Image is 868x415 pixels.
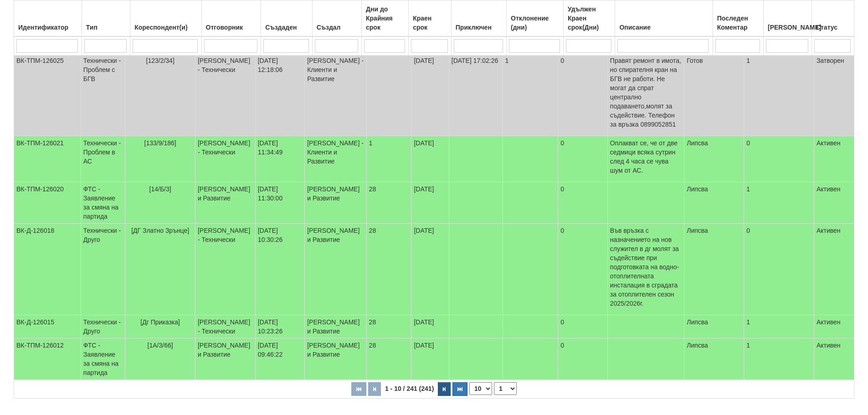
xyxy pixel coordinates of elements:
td: Активен [814,338,854,380]
th: Създаден: No sort applied, activate to apply an ascending sort [261,0,312,37]
td: [PERSON_NAME] и Развитие [305,315,366,338]
div: Тип [84,21,128,34]
span: 28 [369,318,376,326]
p: Оплакват се, че от две седмици всяка сутрин след 4 часа се чува шум от АС. [610,138,682,175]
td: 1 [744,338,814,380]
select: Страница номер [494,382,517,395]
td: [DATE] [411,224,449,315]
td: [PERSON_NAME] - Клиенти и Развитие [305,136,366,182]
th: Краен срок: No sort applied, activate to apply an ascending sort [409,0,452,37]
span: Готов [687,57,703,64]
td: [DATE] [411,136,449,182]
td: [PERSON_NAME] и Развитие [305,224,366,315]
td: 1 [744,54,814,136]
th: Удължен Краен срок(Дни): No sort applied, activate to apply an ascending sort [563,0,615,37]
p: Правят ремонт в имота, но спирателня кран на БГВ не работи. Не могат да спрат централно подаванет... [610,56,682,129]
td: Затворен [814,54,854,136]
td: [PERSON_NAME] - Технически [195,315,255,338]
td: ВК-Д-126015 [14,315,81,338]
td: [DATE] [411,182,449,224]
td: 1 [503,54,558,136]
td: 0 [558,182,607,224]
td: Технически - Друго [81,315,125,338]
td: [PERSON_NAME] - Клиенти и Развитие [305,54,366,136]
span: Липсва [687,139,708,147]
div: Дни до Крайния срок [364,3,406,34]
td: ВК-ТПМ-126020 [14,182,81,224]
div: Удължен Краен срок(Дни) [566,3,612,34]
td: [DATE] 12:18:06 [255,54,304,136]
span: 28 [369,227,376,234]
td: [PERSON_NAME] и Развитие [195,182,255,224]
span: [14/Б/3] [149,185,171,193]
th: Тип: No sort applied, activate to apply an ascending sort [82,0,130,37]
td: [PERSON_NAME] и Развитие [305,338,366,380]
td: 0 [558,136,607,182]
td: ФТС - Заявление за смяна на партида [81,182,125,224]
th: Кореспондент(и): No sort applied, activate to apply an ascending sort [130,0,201,37]
button: Предишна страница [368,382,381,396]
td: [DATE] [411,338,449,380]
td: [PERSON_NAME] и Развитие [195,338,255,380]
td: Активен [814,315,854,338]
select: Брой редове на страница [469,382,492,395]
div: Краен срок [411,12,449,34]
td: [DATE] 09:46:22 [255,338,304,380]
td: [DATE] 10:23:26 [255,315,304,338]
th: Описание: No sort applied, activate to apply an ascending sort [615,0,713,37]
span: [123/2/34] [146,57,175,64]
th: Статус: No sort applied, activate to apply an ascending sort [812,0,854,37]
td: Активен [814,136,854,182]
td: 0 [558,315,607,338]
div: Описание [617,21,710,34]
button: Първа страница [351,382,366,396]
td: [DATE] 10:30:26 [255,224,304,315]
td: ФТС - Заявление за смяна на партида [81,338,125,380]
td: [DATE] 11:34:49 [255,136,304,182]
td: ВК-ТПМ-126012 [14,338,81,380]
td: 0 [744,224,814,315]
td: ВК-ТПМ-126021 [14,136,81,182]
td: 0 [558,224,607,315]
td: [PERSON_NAME] - Технически [195,54,255,136]
td: [PERSON_NAME] - Технически [195,224,255,315]
th: Отговорник: No sort applied, activate to apply an ascending sort [201,0,261,37]
td: [DATE] 17:02:26 [449,54,503,136]
button: Следваща страница [438,382,451,396]
td: Активен [814,182,854,224]
span: Липсва [687,342,708,349]
td: Технически - Друго [81,224,125,315]
span: [133/9/186] [144,139,176,147]
span: 28 [369,342,376,349]
td: 0 [558,338,607,380]
td: [DATE] [411,54,449,136]
div: Приключен [454,21,504,34]
span: Липсва [687,227,708,234]
td: [DATE] 11:30:00 [255,182,304,224]
span: Липсва [687,318,708,326]
p: Във връзка с назначението на нов служител в дг молят за съдействие при подготовката на водно-отоп... [610,226,682,308]
div: Създал [315,21,359,34]
th: Идентификатор: No sort applied, activate to apply an ascending sort [14,0,82,37]
th: Дни до Крайния срок: No sort applied, activate to apply an ascending sort [362,0,409,37]
td: 1 [744,315,814,338]
td: Технически - Проблем с БГВ [81,54,125,136]
span: [ДГ Златно Зрънце] [131,227,189,234]
div: Кореспондент(и) [133,21,199,34]
div: Идентификатор [16,21,79,34]
td: 0 [558,54,607,136]
span: [1А/3/66] [148,342,173,349]
td: ВК-ТПМ-126025 [14,54,81,136]
span: 28 [369,185,376,193]
td: [PERSON_NAME] - Технически [195,136,255,182]
td: [PERSON_NAME] и Развитие [305,182,366,224]
div: Създаден [263,21,309,34]
div: Отклонение (дни) [509,12,561,34]
th: Последен Коментар: No sort applied, activate to apply an ascending sort [713,0,763,37]
span: [Дг Приказка] [140,318,180,326]
div: Последен Коментар [715,12,761,34]
th: Създал: No sort applied, activate to apply an ascending sort [312,0,361,37]
div: Отговорник [204,21,259,34]
span: Липсва [687,185,708,193]
td: ВК-Д-126018 [14,224,81,315]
